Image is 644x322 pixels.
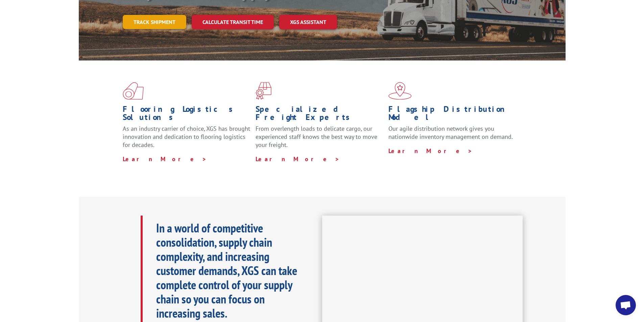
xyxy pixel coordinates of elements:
[616,295,636,315] div: Open chat
[123,82,144,100] img: xgs-icon-total-supply-chain-intelligence-red
[256,82,271,100] img: xgs-icon-focused-on-flooring-red
[123,105,251,125] h1: Flooring Logistics Solutions
[123,155,207,163] a: Learn More >
[256,105,383,125] h1: Specialized Freight Experts
[156,220,297,321] b: In a world of competitive consolidation, supply chain complexity, and increasing customer demands...
[388,125,513,141] span: Our agile distribution network gives you nationwide inventory management on demand.
[192,15,274,29] a: Calculate transit time
[388,147,473,155] a: Learn More >
[256,125,383,155] p: From overlength loads to delicate cargo, our experienced staff knows the best way to move your fr...
[123,125,250,149] span: As an industry carrier of choice, XGS has brought innovation and dedication to flooring logistics...
[279,15,337,29] a: XGS ASSISTANT
[388,105,516,125] h1: Flagship Distribution Model
[123,15,186,29] a: Track shipment
[388,82,412,100] img: xgs-icon-flagship-distribution-model-red
[256,155,340,163] a: Learn More >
